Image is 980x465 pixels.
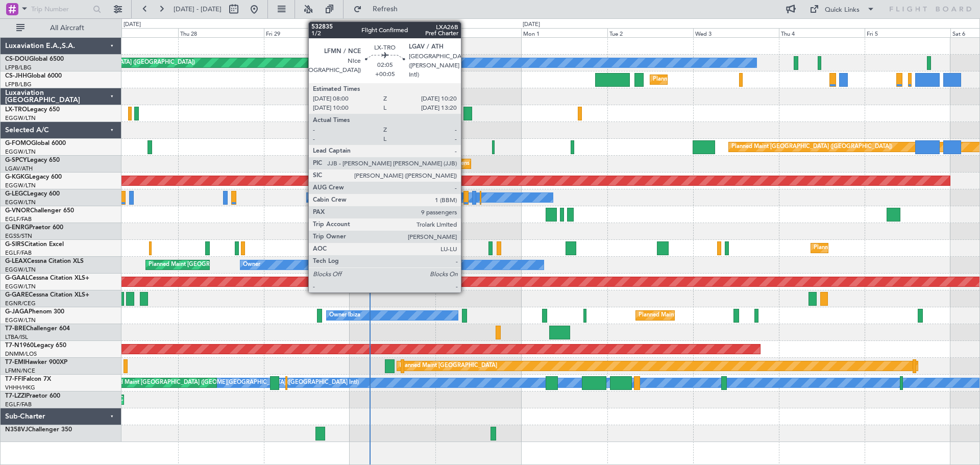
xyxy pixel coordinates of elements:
[5,316,36,324] a: EGGW/LTN
[5,393,60,399] a: T7-LZZIPraetor 600
[5,393,26,399] span: T7-LZZI
[5,191,27,197] span: G-LEGC
[5,174,62,180] a: G-KGKGLegacy 600
[174,5,222,14] span: [DATE] - [DATE]
[5,283,36,290] a: EGGW/LTN
[364,6,407,13] span: Refresh
[5,384,35,391] a: VHHH/HKG
[5,258,27,264] span: G-LEAX
[5,359,67,365] a: T7-EMIHawker 900XP
[5,157,60,163] a: G-SPCYLegacy 650
[5,249,32,257] a: EGLF/FAB
[31,2,90,17] input: Trip Number
[5,300,36,307] a: EGNR/CEG
[5,208,74,214] a: G-VNORChallenger 650
[5,309,64,315] a: G-JAGAPhenom 300
[5,199,36,206] a: EGGW/LTN
[5,148,36,156] a: EGGW/LTN
[400,358,497,374] div: Planned Maint [GEOGRAPHIC_DATA]
[5,225,63,231] a: G-ENRGPraetor 600
[5,367,35,375] a: LFMN/NCE
[5,56,64,62] a: CS-DOUGlobal 6500
[5,326,26,332] span: T7-BRE
[349,1,410,17] button: Refresh
[814,240,974,256] div: Planned Maint [GEOGRAPHIC_DATA] ([GEOGRAPHIC_DATA])
[178,28,264,37] div: Thu 28
[5,114,36,122] a: EGGW/LTN
[5,427,28,433] span: N358VJ
[5,64,32,71] a: LFPB/LBG
[5,225,29,231] span: G-ENRG
[5,376,51,382] a: T7-FFIFalcon 7X
[5,81,32,88] a: LFPB/LBG
[5,326,70,332] a: T7-BREChallenger 604
[5,182,36,189] a: EGGW/LTN
[5,140,66,146] a: G-FOMOGlobal 6000
[5,191,60,197] a: G-LEGCLegacy 600
[350,28,435,37] div: Sat 30
[243,257,260,273] div: Owner
[5,350,37,358] a: DNMM/LOS
[523,20,540,29] div: [DATE]
[5,73,27,79] span: CS-JHH
[124,20,141,29] div: [DATE]
[149,257,309,273] div: Planned Maint [GEOGRAPHIC_DATA] ([GEOGRAPHIC_DATA])
[779,28,865,37] div: Thu 4
[5,258,84,264] a: G-LEAXCessna Citation XLS
[5,56,29,62] span: CS-DOU
[264,28,350,37] div: Fri 29
[5,266,36,274] a: EGGW/LTN
[5,427,72,433] a: N358VJChallenger 350
[653,72,814,87] div: Planned Maint [GEOGRAPHIC_DATA] ([GEOGRAPHIC_DATA])
[92,28,178,37] div: Wed 27
[693,28,779,37] div: Wed 3
[5,241,64,248] a: G-SIRSCitation Excel
[5,232,32,240] a: EGSS/STN
[5,73,62,79] a: CS-JHHGlobal 6000
[309,190,327,205] div: Owner
[607,28,693,37] div: Tue 2
[5,342,34,349] span: T7-N1960
[5,275,29,281] span: G-GAAL
[5,292,29,298] span: G-GARE
[5,241,24,248] span: G-SIRS
[5,401,32,408] a: EGLF/FAB
[804,1,880,17] button: Quick Links
[5,140,31,146] span: G-FOMO
[639,308,799,323] div: Planned Maint [GEOGRAPHIC_DATA] ([GEOGRAPHIC_DATA])
[5,376,23,382] span: T7-FFI
[5,107,27,113] span: LX-TRO
[5,309,29,315] span: G-JAGA
[11,20,111,36] button: All Aircraft
[825,5,860,15] div: Quick Links
[27,25,108,32] span: All Aircraft
[5,333,28,341] a: LTBA/ISL
[5,107,60,113] a: LX-TROLegacy 650
[5,208,30,214] span: G-VNOR
[521,28,607,37] div: Mon 1
[5,359,25,365] span: T7-EMI
[329,308,360,323] div: Owner Ibiza
[5,215,32,223] a: EGLF/FAB
[5,292,89,298] a: G-GARECessna Citation XLS+
[5,157,27,163] span: G-SPCY
[413,156,530,172] div: Planned Maint Athens ([PERSON_NAME] Intl)
[5,165,33,173] a: LGAV/ATH
[5,174,29,180] span: G-KGKG
[731,139,892,155] div: Planned Maint [GEOGRAPHIC_DATA] ([GEOGRAPHIC_DATA])
[102,375,273,390] div: Planned Maint [GEOGRAPHIC_DATA] ([GEOGRAPHIC_DATA] Intl)
[5,342,66,349] a: T7-N1960Legacy 650
[865,28,950,37] div: Fri 5
[435,28,521,37] div: Sun 31
[5,275,89,281] a: G-GAALCessna Citation XLS+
